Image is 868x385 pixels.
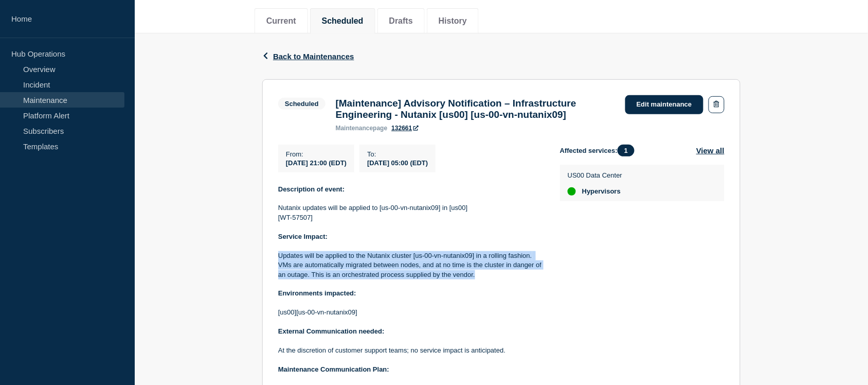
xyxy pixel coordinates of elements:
[322,16,364,26] button: Scheduled
[262,52,354,61] button: Back to Maintenances
[273,52,354,61] span: Back to Maintenances
[389,16,413,26] button: Drafts
[568,171,622,179] p: US00 Data Center
[568,187,576,196] div: up
[278,251,544,279] p: Updates will be applied to the Nutanix cluster [us-00-vn-nutanix09] in a rolling fashion. VMs are...
[336,125,373,132] span: maintenance
[391,125,418,132] a: 132661
[367,159,428,167] span: [DATE] 05:00 (EDT)
[582,187,621,196] span: Hypervisors
[696,145,725,156] button: View all
[560,145,640,156] span: Affected services:
[336,125,388,132] p: page
[278,308,544,317] p: [us00][us-00-vn-nutanix09]
[278,365,389,373] strong: Maintenance Communication Plan:
[266,16,296,26] button: Current
[278,327,385,335] strong: External Communication needed:
[278,233,328,240] strong: Service Impact:
[625,95,703,114] a: Edit maintenance
[278,289,356,297] strong: Environments impacted:
[618,145,635,156] span: 1
[278,346,544,355] p: At the discretion of customer support teams; no service impact is anticipated.
[336,98,615,120] h3: [Maintenance] Advisory Notification – Infrastructure Engineering - Nutanix [us00] [us-00-vn-nutan...
[286,159,347,167] span: [DATE] 21:00 (EDT)
[439,16,467,26] button: History
[278,98,325,110] span: Scheduled
[278,185,345,193] strong: Description of event:
[278,203,544,213] p: Nutanix updates will be applied to [us-00-vn-nutanix09] in [us00]
[278,213,544,222] p: [WT-57507]
[286,150,347,158] p: From :
[367,150,428,158] p: To :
